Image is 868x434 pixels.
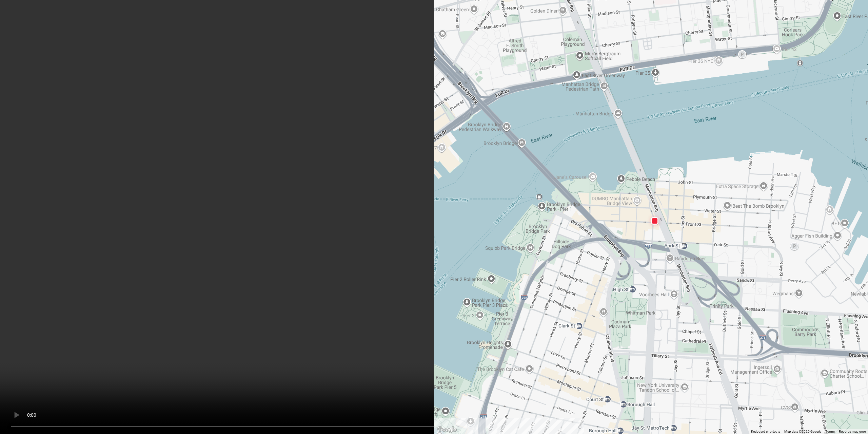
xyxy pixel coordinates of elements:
[839,430,866,433] a: Report a map error
[436,425,458,434] a: Open this area in Google Maps (opens a new window)
[825,430,835,433] a: Terms (opens in new tab)
[436,425,458,434] img: Google
[784,430,821,433] span: Map data ©2025 Google
[751,429,780,434] button: Keyboard shortcuts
